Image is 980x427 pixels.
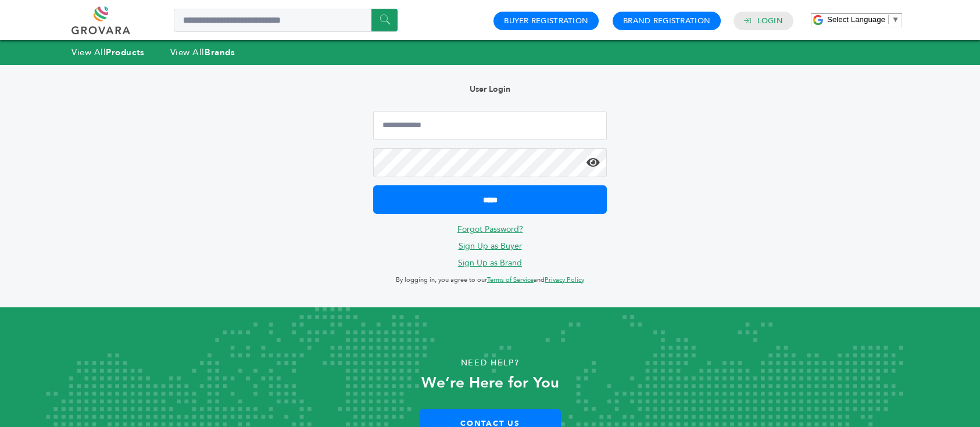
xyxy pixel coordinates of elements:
a: Sign Up as Brand [458,257,522,268]
input: Search a product or brand... [174,9,398,32]
b: User Login [470,84,510,95]
span: Select Language [827,15,885,24]
a: Sign Up as Buyer [459,241,522,252]
strong: Brands [205,46,235,58]
a: Forgot Password? [457,224,523,235]
span: ▼ [892,15,899,24]
a: View AllProducts [71,46,145,58]
p: Need Help? [49,354,931,372]
a: Select Language​ [827,15,899,24]
a: View AllBrands [170,46,235,58]
input: Email Address [373,111,607,140]
span: ​ [888,15,889,24]
strong: Products [106,46,144,58]
input: Password [373,148,607,177]
a: Brand Registration [623,16,710,26]
strong: We’re Here for You [421,372,559,393]
a: Buyer Registration [504,16,588,26]
p: By logging in, you agree to our and [373,273,607,287]
a: Terms of Service [487,275,534,284]
a: Login [757,16,783,26]
a: Privacy Policy [545,275,584,284]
